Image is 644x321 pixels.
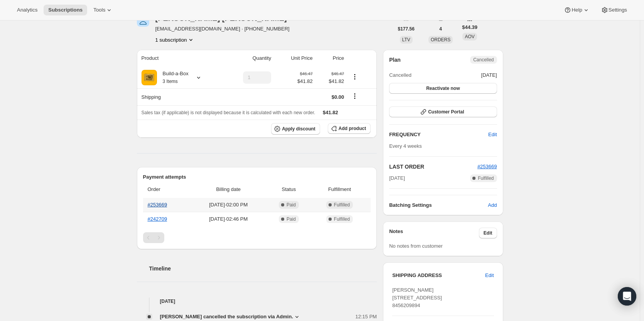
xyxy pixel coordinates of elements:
span: 4 [439,26,442,32]
button: Edit [484,128,501,141]
th: Quantity [222,50,273,67]
span: [DATE] · 02:46 PM [192,215,265,223]
a: #253669 [148,202,167,208]
span: Settings [609,7,627,13]
button: Reactivate now [389,83,497,94]
span: Paid [287,216,296,222]
th: Product [137,50,222,67]
span: Status [269,186,309,193]
button: Add product [328,123,371,134]
span: Every 4 weeks [389,143,422,149]
span: [DATE] [481,71,497,79]
span: [PERSON_NAME] cancelled the subscription via Admin. [160,313,293,321]
button: $177.56 [393,24,419,34]
button: Analytics [12,5,42,15]
div: Build-a-Box [157,70,189,85]
span: Apply discount [282,126,315,132]
h2: LAST ORDER [389,163,477,171]
button: Customer Portal [389,106,497,117]
span: Add [488,201,497,209]
span: LTV [402,37,410,42]
button: [PERSON_NAME] cancelled the subscription via Admin. [160,313,301,321]
div: [PERSON_NAME] [PERSON_NAME] [155,14,296,22]
span: $41.82 [317,78,344,85]
h2: Timeline [149,265,377,272]
span: Tools [93,7,105,13]
th: Unit Price [273,50,315,67]
span: Subscriptions [48,7,83,13]
img: product img [142,70,157,85]
span: $177.56 [398,26,415,32]
small: $46.47 [331,71,344,76]
button: Settings [596,5,632,15]
span: Fulfilled [334,216,350,222]
button: Edit [480,269,498,282]
span: Fulfilled [478,175,494,181]
span: Customer Portal [428,109,464,115]
span: Reactivate now [426,85,460,91]
a: #242709 [148,216,167,222]
span: 12:15 PM [356,313,377,321]
button: Edit [479,228,497,238]
th: Order [143,181,190,198]
h2: Plan [389,56,401,64]
small: 3 Items [163,79,178,84]
button: Apply discount [271,123,320,135]
span: [DATE] [389,174,405,182]
button: #253669 [477,163,497,171]
button: Shipping actions [349,92,361,100]
small: $46.47 [300,71,313,76]
a: #253669 [477,164,497,169]
span: Edit [485,272,494,279]
div: Open Intercom Messenger [618,287,636,306]
nav: Pagination [143,232,371,243]
span: No notes from customer [389,243,443,249]
span: $0.00 [332,94,344,100]
span: $41.82 [323,110,338,115]
h6: Batching Settings [389,201,488,209]
button: Tools [89,5,118,15]
h3: SHIPPING ADDRESS [392,272,485,279]
span: Cancelled [473,57,494,63]
button: 4 [435,24,447,34]
span: Edit [488,131,497,139]
h2: FREQUENCY [389,131,488,139]
span: [DATE] · 02:00 PM [192,201,265,209]
button: Add [483,199,501,211]
span: ORDERS [431,37,450,42]
h2: Payment attempts [143,173,371,181]
button: Help [559,5,594,15]
span: Add product [339,125,366,132]
span: [PERSON_NAME] [STREET_ADDRESS] 8456209894 [392,287,442,308]
button: Subscriptions [44,5,87,15]
span: Dan Murphy [137,14,149,27]
button: Product actions [349,73,361,81]
h4: [DATE] [137,297,377,305]
span: Help [572,7,582,13]
span: Edit [484,230,492,236]
span: $41.82 [297,78,313,85]
th: Shipping [137,88,222,105]
span: Paid [287,202,296,208]
span: Billing date [192,186,265,193]
button: Product actions [155,36,195,44]
h3: Notes [389,228,479,238]
span: Fulfilled [334,202,350,208]
span: [EMAIL_ADDRESS][DOMAIN_NAME] · [PHONE_NUMBER] [155,25,296,33]
span: Analytics [17,7,37,13]
span: Fulfillment [313,186,366,193]
span: Sales tax (if applicable) is not displayed because it is calculated with each new order. [142,110,315,115]
span: AOV [465,34,474,39]
th: Price [315,50,347,67]
span: $44.39 [462,24,477,31]
span: Cancelled [389,71,411,79]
